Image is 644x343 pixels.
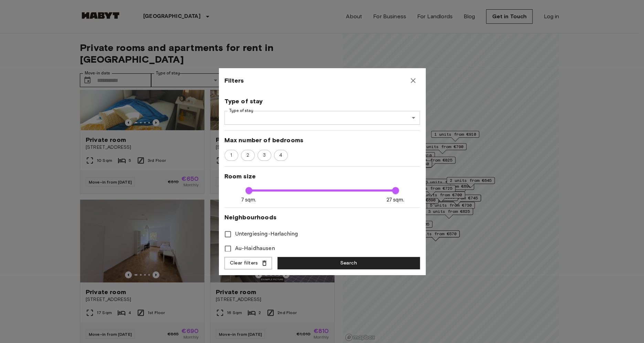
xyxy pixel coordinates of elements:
button: Clear filters [224,257,272,270]
span: Room size [224,172,420,180]
span: Filters [224,76,244,85]
button: Search [277,257,420,270]
div: 1 [224,150,238,161]
span: 3 [259,152,269,159]
span: Neighbourhoods [224,213,420,221]
span: Type of stay [224,97,420,105]
span: 7 sqm. [241,196,256,204]
div: 4 [274,150,288,161]
div: 3 [257,150,271,161]
span: 27 sqm. [387,196,404,204]
span: 2 [242,152,253,159]
span: 4 [275,152,286,159]
div: 2 [241,150,255,161]
span: Untergiesing-Harlaching [235,230,298,238]
span: Au-Haidhausen [235,245,275,253]
span: Max number of bedrooms [224,136,420,144]
span: 1 [226,152,236,159]
label: Type of stay [229,108,253,114]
